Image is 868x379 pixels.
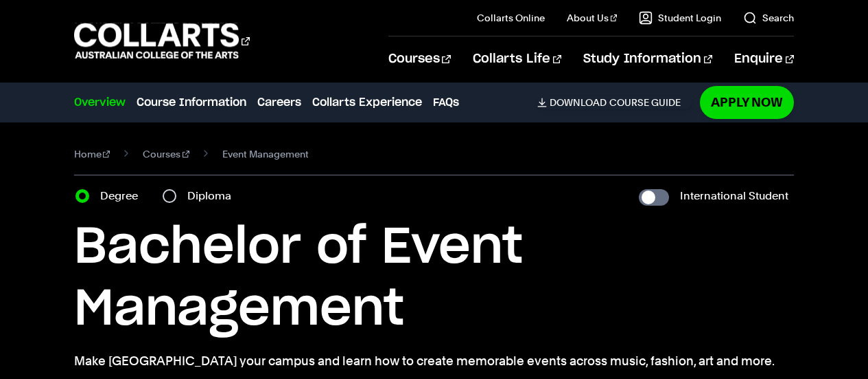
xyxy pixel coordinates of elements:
[700,86,794,118] a: Apply Now
[734,36,794,82] a: Enquire
[473,36,561,82] a: Collarts Life
[100,186,146,206] label: Degree
[639,11,721,25] a: Student Login
[257,94,301,111] a: Careers
[537,96,692,109] a: DownloadCourse Guide
[680,186,788,206] label: International Student
[74,21,250,61] div: Go to homepage
[143,144,189,164] a: Courses
[74,217,795,340] h1: Bachelor of Event Management
[567,11,618,25] a: About Us
[312,94,422,111] a: Collarts Experience
[583,36,712,82] a: Study Information
[550,96,607,109] span: Download
[743,11,794,25] a: Search
[187,186,239,206] label: Diploma
[74,94,126,111] a: Overview
[388,36,451,82] a: Courses
[74,144,110,164] a: Home
[477,11,545,25] a: Collarts Online
[137,94,246,111] a: Course Information
[222,144,309,164] span: Event Management
[433,94,459,111] a: FAQs
[74,351,795,371] p: Make [GEOGRAPHIC_DATA] your campus and learn how to create memorable events across music, fashion...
